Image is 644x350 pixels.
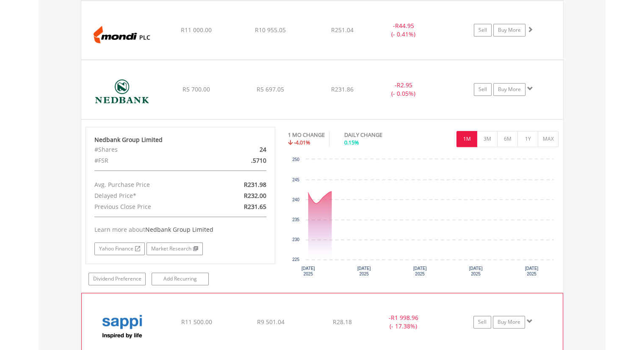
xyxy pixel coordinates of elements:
[473,316,491,328] a: Sell
[357,266,371,276] text: [DATE] 2025
[146,242,203,255] a: Market Research
[344,131,412,139] div: DAILY CHANGE
[538,131,558,147] button: MAX
[292,257,299,262] text: 225
[493,83,525,96] a: Buy More
[288,155,558,282] svg: Interactive chart
[497,131,518,147] button: 6M
[88,179,211,190] div: Avg. Purchase Price
[525,266,539,276] text: [DATE] 2025
[456,131,477,147] button: 1M
[88,190,211,201] div: Delayed Price*
[182,85,210,93] span: R5 700.00
[255,26,286,34] span: R10 955.05
[493,24,525,36] a: Buy More
[331,26,354,34] span: R251.04
[413,266,427,276] text: [DATE] 2025
[94,225,266,234] div: Learn more about
[244,181,266,189] span: R231.98
[301,266,315,276] text: [DATE] 2025
[152,272,209,285] a: Add Recurring
[372,22,436,39] div: - (- 0.41%)
[244,203,266,211] span: R231.65
[372,81,436,98] div: - (- 0.05%)
[331,85,354,93] span: R231.86
[94,136,266,144] div: Nedbank Group Limited
[211,144,272,155] div: 24
[397,81,412,89] span: R2.95
[292,197,299,202] text: 240
[288,131,325,139] div: 1 MO CHANGE
[371,314,435,331] div: - (- 17.38%)
[288,155,559,282] div: Chart. Highcharts interactive chart.
[257,318,284,326] span: R9 501.04
[86,304,159,350] img: EQU.ZA.SAP.png
[474,24,492,36] a: Sell
[181,318,212,326] span: R11 500.00
[88,155,211,166] div: #FSR
[469,266,483,276] text: [DATE] 2025
[292,217,299,222] text: 235
[390,314,418,322] span: R1 998.96
[474,83,492,96] a: Sell
[395,22,414,30] span: R44.95
[88,144,211,155] div: #Shares
[333,318,352,326] span: R28.18
[244,192,266,200] span: R232.00
[86,11,158,57] img: EQU.ZA.MNP.png
[257,85,284,93] span: R5 697.05
[477,131,498,147] button: 3M
[344,139,359,146] span: 0.15%
[181,26,212,34] span: R11 000.00
[294,139,310,146] span: -4.01%
[145,225,213,233] span: Nedbank Group Limited
[211,155,272,166] div: .5710
[292,237,299,242] text: 230
[517,131,538,147] button: 1Y
[88,272,146,285] a: Dividend Preference
[86,71,158,117] img: EQU.ZA.NED.png
[292,157,299,162] text: 250
[292,178,299,182] text: 245
[493,316,525,328] a: Buy More
[88,201,211,212] div: Previous Close Price
[94,242,145,255] a: Yahoo Finance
